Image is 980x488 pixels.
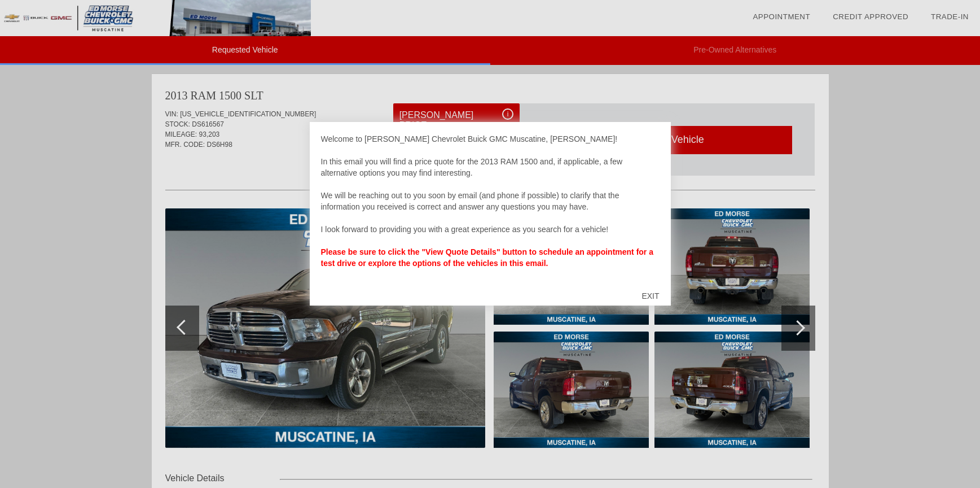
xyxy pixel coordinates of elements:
a: Trade-In [931,12,969,21]
b: Please be sure to click the "View Quote Details" button to schedule an appointment for a test dri... [321,247,653,268]
div: EXIT [630,279,670,313]
a: Appointment [753,12,810,21]
a: Credit Approved [833,12,908,21]
div: Welcome to [PERSON_NAME] Chevrolet Buick GMC Muscatine, [PERSON_NAME]! In this email you will fin... [321,133,660,280]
